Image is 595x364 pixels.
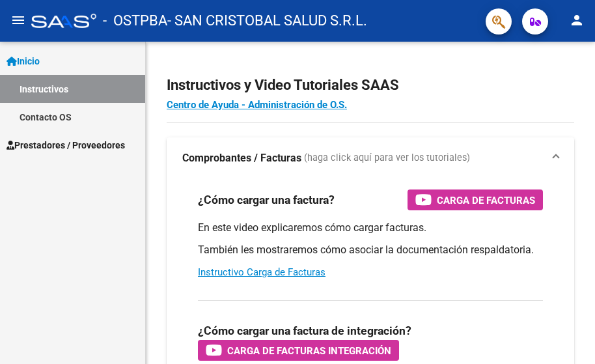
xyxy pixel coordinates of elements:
a: Centro de Ayuda - Administración de O.S. [167,99,347,111]
span: Inicio [7,54,40,68]
h3: ¿Cómo cargar una factura? [198,191,335,209]
mat-expansion-panel-header: Comprobantes / Facturas (haga click aquí para ver los tutoriales) [167,137,574,179]
mat-icon: menu [10,12,26,28]
span: Carga de Facturas [437,192,535,208]
button: Carga de Facturas [408,189,543,210]
p: En este video explicaremos cómo cargar facturas. [198,221,543,235]
span: - SAN CRISTOBAL SALUD S.R.L. [167,7,367,35]
h2: Instructivos y Video Tutoriales SAAS [167,73,574,98]
span: - OSTPBA [103,7,167,35]
button: Carga de Facturas Integración [198,340,399,361]
iframe: Intercom live chat [551,320,582,351]
a: Instructivo Carga de Facturas [198,266,325,278]
span: (haga click aquí para ver los tutoriales) [304,151,470,165]
strong: Comprobantes / Facturas [182,151,301,165]
h3: ¿Cómo cargar una factura de integración? [198,322,411,340]
span: Carga de Facturas Integración [227,343,391,359]
p: También les mostraremos cómo asociar la documentación respaldatoria. [198,243,543,257]
mat-icon: person [569,12,585,28]
span: Prestadores / Proveedores [7,138,125,152]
